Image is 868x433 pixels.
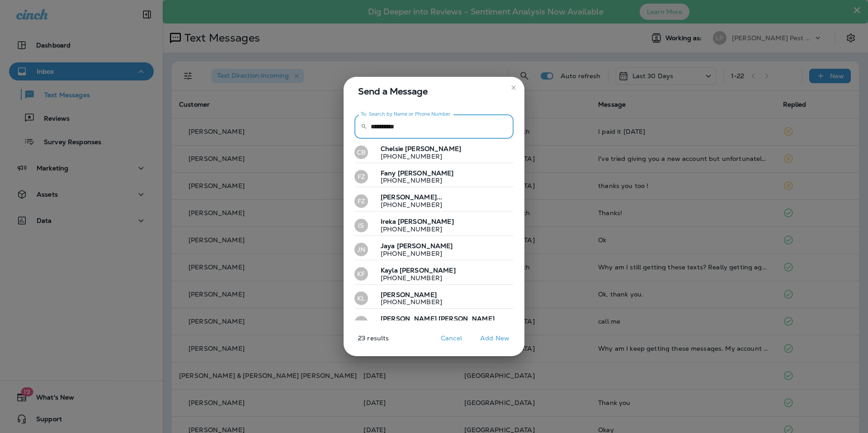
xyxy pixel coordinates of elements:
button: Add New [476,331,514,345]
span: [PERSON_NAME]... [381,193,442,201]
span: [PERSON_NAME] [398,169,454,177]
span: [PERSON_NAME] [400,266,456,274]
button: KB[PERSON_NAME] [PERSON_NAME][PHONE_NUMBER] [354,312,514,333]
span: Fany [381,169,396,177]
p: [PHONE_NUMBER] [373,226,454,233]
button: KFKayla [PERSON_NAME][PHONE_NUMBER] [354,264,514,285]
div: JN [354,243,368,256]
span: [PERSON_NAME] [439,315,495,323]
button: FZ[PERSON_NAME]... [PHONE_NUMBER] [354,191,514,212]
button: JNJaya [PERSON_NAME][PHONE_NUMBER] [354,240,514,260]
span: [PERSON_NAME] [381,315,437,323]
div: FZ [354,194,368,208]
div: CB [354,146,368,159]
div: KL [354,292,368,305]
button: ISIreka [PERSON_NAME][PHONE_NUMBER] [354,215,514,236]
span: Kayla [381,266,398,274]
span: [PERSON_NAME] [397,242,453,250]
div: KF [354,267,368,281]
span: Ireka [381,217,396,226]
button: FZFany [PERSON_NAME][PHONE_NUMBER] [354,167,514,188]
button: CBChelsie [PERSON_NAME][PHONE_NUMBER] [354,142,514,163]
span: [PERSON_NAME] [398,217,454,226]
p: [PHONE_NUMBER] [373,298,442,306]
p: [PHONE_NUMBER] [373,250,453,257]
span: [PERSON_NAME] [381,291,437,299]
p: [PHONE_NUMBER] [373,201,442,208]
p: 23 results [340,334,389,349]
label: To: Search by Name or Phone Number [361,111,451,118]
div: KB [354,316,368,329]
p: [PHONE_NUMBER] [373,177,454,184]
button: Cancel [434,331,468,345]
span: Chelsie [381,145,403,153]
button: KL[PERSON_NAME] [PHONE_NUMBER] [354,288,514,309]
div: FZ [354,170,368,184]
span: Jaya [381,242,395,250]
span: Send a Message [358,84,514,99]
p: [PHONE_NUMBER] [373,274,456,282]
div: IS [354,219,368,232]
span: [PERSON_NAME] [405,145,461,153]
button: close [506,80,521,95]
p: [PHONE_NUMBER] [373,153,461,160]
